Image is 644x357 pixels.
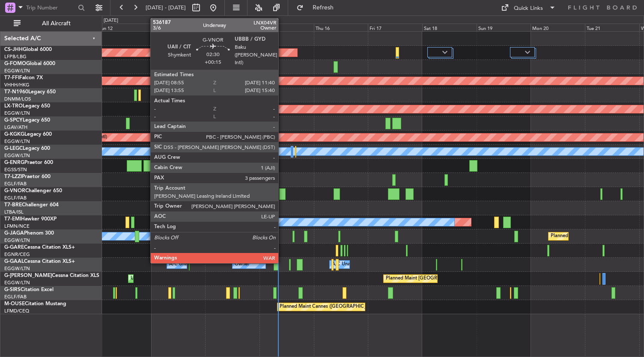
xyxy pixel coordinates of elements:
[4,82,30,88] a: VHHH/HKG
[4,202,22,208] span: T7-BRE
[585,24,639,31] div: Tue 21
[4,61,26,66] span: G-FOMO
[4,231,24,236] span: G-JAGA
[368,24,422,31] div: Fri 17
[4,118,23,123] span: G-SPCY
[4,146,50,151] a: G-LEGCLegacy 600
[4,188,25,193] span: G-VNOR
[314,24,368,31] div: Thu 16
[4,132,24,137] span: G-KGKG
[4,195,27,201] a: EGLF/FAB
[4,75,43,80] a: T7-FFIFalcon 7X
[305,5,341,11] span: Refresh
[4,245,24,250] span: G-GARE
[4,152,30,159] a: EGGW/LTN
[497,1,560,15] button: Quick Links
[164,103,229,116] div: Planned Maint Riga (Riga Intl)
[4,294,27,300] a: EGLF/FAB
[4,174,51,179] a: T7-LZZIPraetor 600
[4,104,23,109] span: LX-TRO
[4,167,27,173] a: EGSS/STN
[4,47,52,52] a: CS-JHHGlobal 6000
[280,300,381,313] div: Planned Maint Cannes ([GEOGRAPHIC_DATA])
[4,301,25,306] span: M-OUSE
[259,24,314,31] div: Wed 15
[131,272,271,285] div: Unplanned Maint [GEOGRAPHIC_DATA] ([GEOGRAPHIC_DATA])
[4,217,21,222] span: T7-EMI
[235,258,249,271] div: Owner
[525,51,530,54] img: arrow-gray.svg
[4,287,21,292] span: G-SIRS
[4,251,30,258] a: EGNR/CEG
[4,124,27,131] a: LGAV/ATH
[4,104,50,109] a: LX-TROLegacy 650
[104,17,118,24] div: [DATE]
[477,24,531,31] div: Sun 19
[4,280,30,286] a: EGGW/LTN
[4,188,62,193] a: G-VNORChallenger 650
[4,273,99,278] a: G-[PERSON_NAME]Cessna Citation XLS
[4,259,75,264] a: G-GAALCessna Citation XLS+
[4,89,28,95] span: T7-N1960
[4,259,24,264] span: G-GAAL
[205,24,259,31] div: Tue 14
[4,181,27,187] a: EGLF/FAB
[4,132,52,137] a: G-KGKGLegacy 600
[4,54,27,60] a: LFPB/LBG
[4,301,66,306] a: M-OUSECitation Mustang
[4,308,29,314] a: LFMD/CEQ
[180,216,200,229] div: No Crew
[4,89,56,95] a: T7-N1960Legacy 650
[386,272,521,285] div: Planned Maint [GEOGRAPHIC_DATA] ([GEOGRAPHIC_DATA])
[4,202,59,208] a: T7-BREChallenger 604
[4,160,53,165] a: G-ENRGPraetor 600
[4,209,24,215] a: LTBA/ISL
[26,1,75,14] input: Trip Number
[4,231,54,236] a: G-JAGAPhenom 300
[4,245,75,250] a: G-GARECessna Citation XLS+
[4,96,31,102] a: DNMM/LOS
[4,273,52,278] span: G-[PERSON_NAME]
[151,24,206,31] div: Mon 13
[169,258,205,271] div: A/C Unavailable
[4,110,30,116] a: EGGW/LTN
[4,237,30,244] a: EGGW/LTN
[4,223,30,229] a: LFMN/NCE
[422,24,477,31] div: Sat 18
[4,75,19,80] span: T7-FFI
[292,1,344,15] button: Refresh
[4,217,57,222] a: T7-EMIHawker 900XP
[4,68,30,74] a: EGGW/LTN
[4,47,23,52] span: CS-JHH
[4,61,55,66] a: G-FOMOGlobal 6000
[4,146,23,151] span: G-LEGC
[4,138,30,145] a: EGGW/LTN
[4,287,54,292] a: G-SIRSCitation Excel
[4,160,24,165] span: G-ENRG
[4,174,22,179] span: T7-LZZI
[97,24,151,31] div: Sun 12
[4,265,30,272] a: EGGW/LTN
[22,21,90,27] span: All Aircraft
[442,51,447,54] img: arrow-gray.svg
[9,17,93,30] button: All Aircraft
[4,118,50,123] a: G-SPCYLegacy 650
[146,4,186,12] span: [DATE] - [DATE]
[514,4,543,13] div: Quick Links
[531,24,585,31] div: Mon 20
